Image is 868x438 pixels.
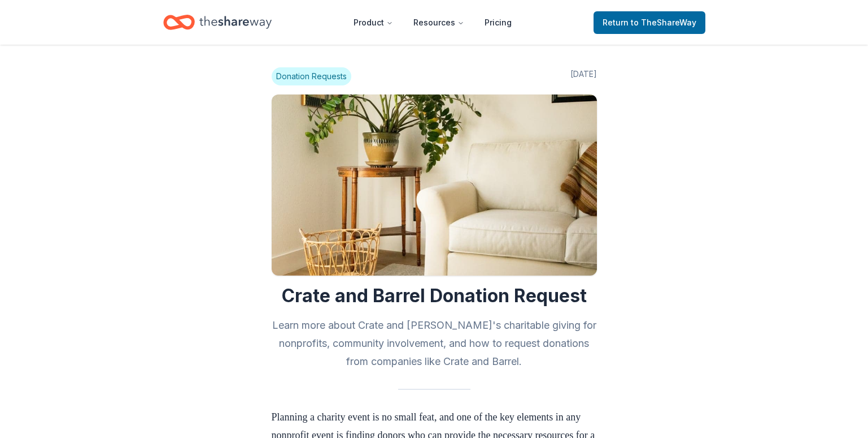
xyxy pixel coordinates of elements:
[272,95,597,276] img: Image for Crate and Barrel Donation Request
[272,285,597,307] h1: Crate and Barrel Donation Request
[404,11,473,34] button: Resources
[603,16,696,29] span: Return
[344,11,402,34] button: Product
[163,9,272,36] a: Home
[272,67,351,85] span: Donation Requests
[476,11,521,34] a: Pricing
[570,67,597,85] span: [DATE]
[272,316,597,371] h2: Learn more about Crate and [PERSON_NAME]'s charitable giving for nonprofits, community involvemen...
[631,18,696,27] span: to TheShareWay
[594,11,705,34] a: Returnto TheShareWay
[344,9,521,36] nav: Main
